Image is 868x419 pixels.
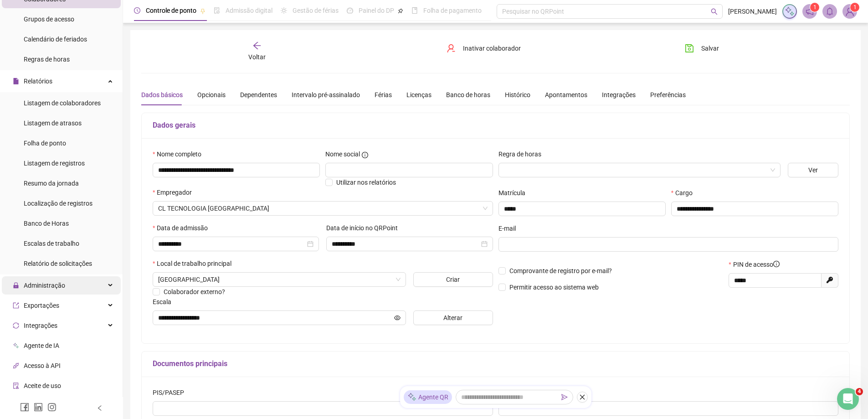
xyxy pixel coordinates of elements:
[197,90,226,100] div: Opcionais
[24,36,87,43] span: Calendário de feriados
[411,7,418,14] span: book
[47,403,56,412] span: instagram
[13,282,19,289] span: lock
[248,53,266,61] span: Voltar
[158,273,401,286] span: HOSPITAL SAO RAFAEL
[153,297,177,307] label: Escala
[292,90,360,100] div: Intervalo pré-assinalado
[788,163,838,177] button: Ver
[13,322,19,329] span: sync
[24,302,59,309] span: Exportações
[153,149,207,159] label: Nome completo
[446,274,460,285] span: Criar
[158,202,488,215] span: CL TECNOLOGIA BAHIA
[281,7,287,14] span: sun
[407,393,416,402] img: sparkle-icon.fc2bf0ac1784a2077858766a79e2daf3.svg
[446,90,490,100] div: Banco de horas
[293,7,339,14] span: Gestão de férias
[785,6,795,16] img: sparkle-icon.fc2bf0ac1784a2077858766a79e2daf3.svg
[20,403,29,412] span: facebook
[97,405,103,411] span: left
[24,362,61,369] span: Acesso à API
[326,223,404,233] label: Data de início no QRPoint
[509,284,599,291] span: Permitir acesso ao sistema web
[808,165,818,175] span: Ver
[24,140,66,147] span: Folha de ponto
[826,7,834,16] span: bell
[810,3,819,12] sup: 1
[711,8,718,15] span: search
[24,160,85,167] span: Listagem de registros
[153,358,838,369] h5: Documentos principais
[413,310,493,325] button: Alterar
[24,220,69,227] span: Banco de Horas
[325,149,360,159] span: Nome social
[545,90,587,100] div: Apontamentos
[24,180,79,187] span: Resumo da jornada
[24,240,79,247] span: Escalas de trabalho
[853,4,857,10] span: 1
[701,43,719,53] span: Salvar
[509,267,612,274] span: Comprovante de registro por e-mail?
[13,302,19,309] span: export
[671,188,699,198] label: Cargo
[650,90,686,100] div: Preferências
[24,78,52,85] span: Relatórios
[146,7,196,14] span: Controle de ponto
[226,7,272,14] span: Admissão digital
[24,99,101,107] span: Listagem de colaboradores
[498,149,547,159] label: Regra de horas
[602,90,636,100] div: Integrações
[813,4,817,10] span: 1
[13,362,19,369] span: api
[24,200,92,207] span: Localização de registros
[153,223,214,233] label: Data de admissão
[153,259,237,269] label: Local de trabalho principal
[34,403,43,412] span: linkedin
[850,3,859,12] sup: Atualize o seu contato no menu Meus Dados
[806,7,814,16] span: notification
[13,383,19,389] span: audit
[359,7,394,14] span: Painel do DP
[141,90,183,100] div: Dados básicos
[24,16,74,23] span: Grupos de acesso
[13,78,19,84] span: file
[579,394,586,400] span: close
[252,41,262,50] span: arrow-left
[375,90,392,100] div: Férias
[24,382,61,389] span: Aceite de uso
[498,188,531,198] label: Matrícula
[347,7,353,14] span: dashboard
[200,8,205,14] span: pushpin
[362,152,368,158] span: info-circle
[728,6,777,16] span: [PERSON_NAME]
[773,261,780,267] span: info-circle
[406,90,431,100] div: Licenças
[134,7,140,14] span: clock-circle
[463,43,521,53] span: Inativar colaborador
[843,5,857,18] img: 58147
[24,119,82,127] span: Listagem de atrasos
[447,44,456,53] span: user-delete
[440,41,528,56] button: Inativar colaborador
[837,388,859,410] iframe: Intercom live chat
[443,313,462,323] span: Alterar
[404,390,452,404] div: Agente QR
[394,315,401,321] span: eye
[561,394,568,400] span: send
[153,120,838,131] h5: Dados gerais
[498,223,522,233] label: E-mail
[24,322,57,329] span: Integrações
[24,282,65,289] span: Administração
[24,342,59,349] span: Agente de IA
[413,272,493,287] button: Criar
[24,260,92,267] span: Relatório de solicitações
[733,259,780,269] span: PIN de acesso
[398,8,403,14] span: pushpin
[678,41,726,56] button: Salvar
[153,388,190,398] label: PIS/PASEP
[685,44,694,53] span: save
[24,56,70,63] span: Regras de horas
[423,7,482,14] span: Folha de pagamento
[336,179,396,186] span: Utilizar nos relatórios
